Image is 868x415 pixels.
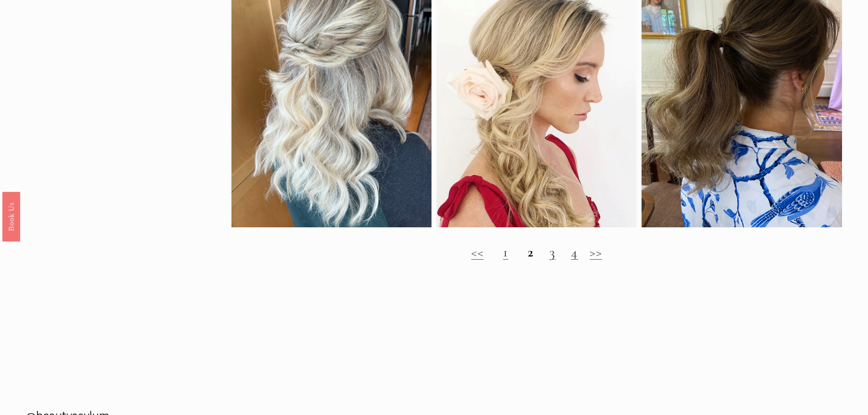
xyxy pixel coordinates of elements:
[2,191,20,241] a: Book Us
[571,244,578,261] a: 4
[528,244,534,261] strong: 2
[503,244,508,261] a: 1
[471,244,483,261] a: <<
[590,244,602,261] a: >>
[550,244,556,261] a: 3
